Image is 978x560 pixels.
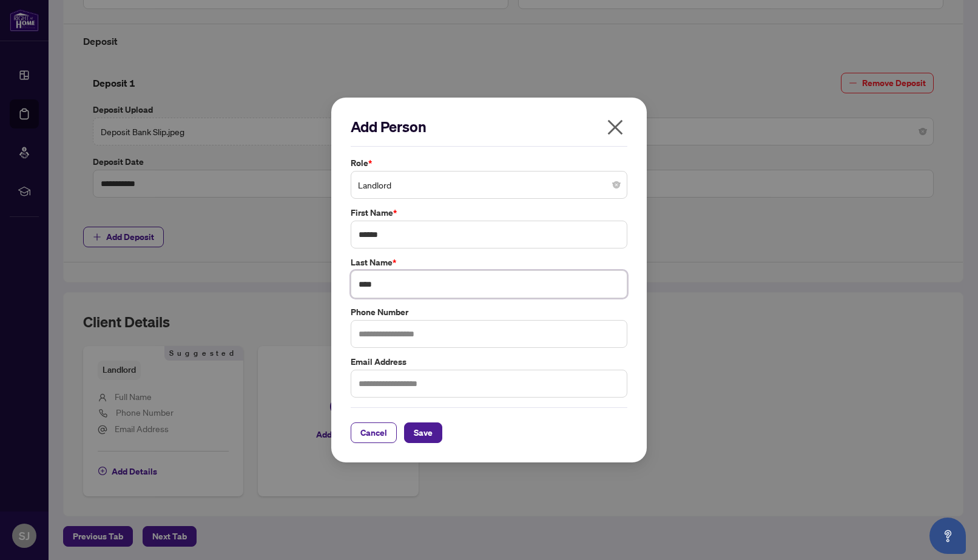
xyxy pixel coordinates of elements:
[351,206,627,219] label: First Name
[358,173,620,196] span: Landlord
[404,422,442,443] button: Save
[351,422,397,443] button: Cancel
[929,518,966,554] button: Open asap
[351,256,627,269] label: Last Name
[605,118,625,137] span: close
[351,305,627,319] label: Phone Number
[351,117,627,136] h2: Add Person
[351,355,627,368] label: Email Address
[360,423,387,442] span: Cancel
[613,181,620,188] span: close-circle
[414,423,433,442] span: Save
[351,156,627,170] label: Role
